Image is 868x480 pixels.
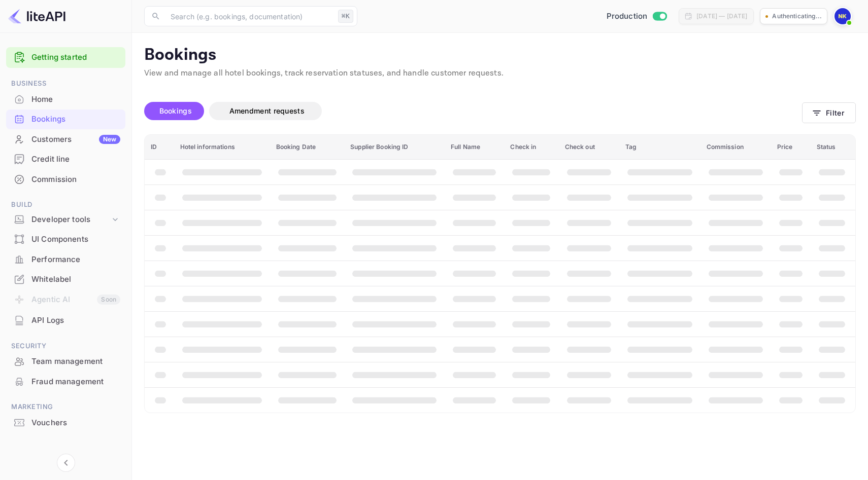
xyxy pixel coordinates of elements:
div: Bookings [6,109,125,129]
div: UI Components [31,234,120,245]
span: Marketing [6,401,125,413]
div: Whitelabel [6,270,125,289]
span: Security [6,341,125,352]
a: Performance [6,250,125,269]
div: Commission [31,174,120,186]
div: API Logs [6,311,125,330]
div: [DATE] — [DATE] [696,12,747,21]
div: Vouchers [31,417,120,429]
span: Production [607,11,648,22]
th: Full Name [445,135,504,160]
a: Home [6,90,125,108]
div: Performance [31,254,120,266]
div: Getting started [6,47,125,68]
input: Search (e.g. bookings, documentation) [164,6,334,26]
span: Bookings [159,106,192,115]
th: Status [811,135,855,160]
div: Team management [31,356,120,367]
div: Fraud management [6,372,125,392]
div: CustomersNew [6,130,125,150]
img: Nikolas Kampas [834,8,851,24]
a: Commission [6,170,125,189]
div: Home [6,90,125,109]
div: UI Components [6,230,125,249]
th: Check in [504,135,558,160]
div: Developer tools [6,211,125,229]
img: LiteAPI logo [8,8,65,24]
div: Credit line [6,150,125,169]
div: Credit line [31,154,120,165]
th: Check out [559,135,619,160]
div: ⌘K [338,10,353,23]
th: Tag [619,135,700,160]
div: Fraud management [31,376,120,388]
a: Team management [6,352,125,371]
span: Build [6,199,125,210]
div: Developer tools [31,214,110,226]
th: Commission [700,135,771,160]
th: Booking Date [270,135,345,160]
a: Whitelabel [6,270,125,288]
a: Fraud management [6,372,125,391]
div: New [99,135,120,144]
th: ID [145,135,174,160]
div: account-settings tabs [144,102,802,120]
div: API Logs [31,315,120,326]
a: Vouchers [6,413,125,432]
p: Authenticating... [772,12,822,21]
div: Commission [6,170,125,190]
button: Filter [802,102,856,123]
th: Hotel informations [174,135,270,160]
a: Getting started [31,52,120,63]
a: CustomersNew [6,130,125,149]
p: View and manage all hotel bookings, track reservation statuses, and handle customer requests. [144,67,856,80]
button: Collapse navigation [57,454,75,472]
a: API Logs [6,311,125,329]
div: Bookings [31,114,120,125]
th: Price [771,135,811,160]
div: Vouchers [6,413,125,433]
th: Supplier Booking ID [344,135,445,160]
a: Credit line [6,150,125,168]
div: Home [31,94,120,105]
span: Amendment requests [229,106,305,115]
p: Bookings [144,45,856,65]
div: Team management [6,352,125,372]
a: Bookings [6,109,125,128]
div: Switch to Sandbox mode [603,11,671,22]
span: Business [6,78,125,89]
div: Whitelabel [31,274,120,285]
div: Performance [6,250,125,270]
a: UI Components [6,230,125,248]
div: Customers [31,134,120,145]
table: booking table [145,135,855,413]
